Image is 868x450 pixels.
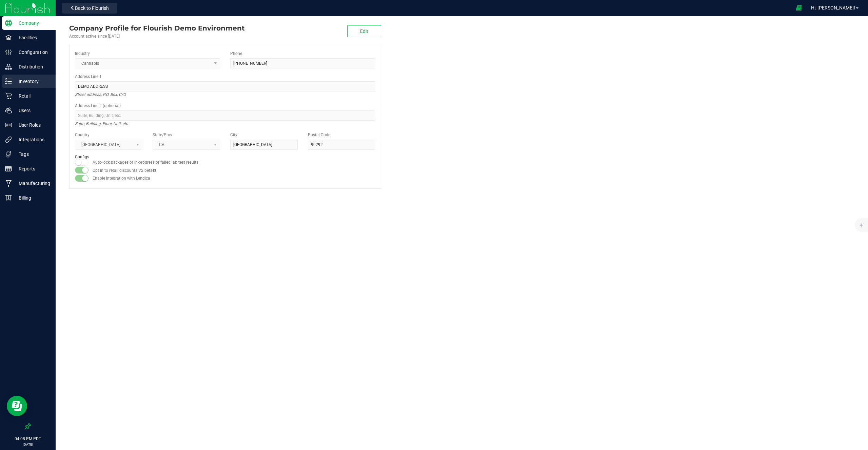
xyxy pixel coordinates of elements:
p: Retail [12,92,53,100]
inline-svg: Facilities [5,34,12,41]
p: 04:08 PM PDT [3,436,53,442]
span: Edit [360,28,368,34]
input: Suite, Building, Unit, etc. [75,110,375,121]
inline-svg: User Roles [5,122,12,128]
label: City [230,132,237,138]
div: Account active since [DATE] [69,33,245,39]
p: Company [12,19,53,27]
i: Suite, Building, Floor, Unit, etc. [75,120,129,128]
inline-svg: Users [5,107,12,114]
p: Integrations [12,136,53,144]
inline-svg: Inventory [5,78,12,85]
label: Address Line 1 [75,74,102,80]
label: Opt in to retail discounts V2 beta [93,167,156,173]
p: Distribution [12,63,53,71]
input: Address [75,81,375,91]
input: City [230,140,298,150]
i: Street address, P.O. Box, C/O [75,90,126,99]
inline-svg: Distribution [5,63,12,70]
div: Flourish Demo Environment [69,23,245,33]
h2: Configs [75,155,375,159]
input: Postal Code [308,140,375,150]
label: Postal Code [308,132,330,138]
inline-svg: Reports [5,165,12,172]
input: (123) 456-7890 [230,58,375,68]
p: Billing [12,194,53,202]
label: Enable integration with Lendica [93,175,150,181]
button: Edit [347,25,381,37]
inline-svg: Billing [5,195,12,201]
label: Auto-lock packages of in-progress or failed lab test results [93,159,198,165]
iframe: Resource center [7,396,27,416]
p: User Roles [12,121,53,129]
p: Manufacturing [12,179,53,187]
p: Facilities [12,34,53,42]
span: Back to Flourish [75,5,109,11]
label: State/Prov [153,132,172,138]
p: Reports [12,165,53,173]
span: Hi, [PERSON_NAME]! [811,5,855,11]
inline-svg: Manufacturing [5,180,12,187]
button: Back to Flourish [62,3,117,14]
p: Inventory [12,77,53,85]
label: Pin the sidebar to full width on large screens [24,423,31,430]
p: [DATE] [3,442,53,447]
inline-svg: Configuration [5,49,12,56]
inline-svg: Integrations [5,136,12,143]
inline-svg: Retail [5,93,12,99]
p: Tags [12,150,53,158]
label: Address Line 2 (optional) [75,103,121,109]
p: Configuration [12,48,53,56]
inline-svg: Tags [5,151,12,158]
label: Industry [75,50,90,57]
label: Phone [230,50,242,57]
inline-svg: Company [5,20,12,26]
span: Open Ecommerce Menu [791,1,807,15]
p: Users [12,106,53,115]
label: Country [75,132,90,138]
